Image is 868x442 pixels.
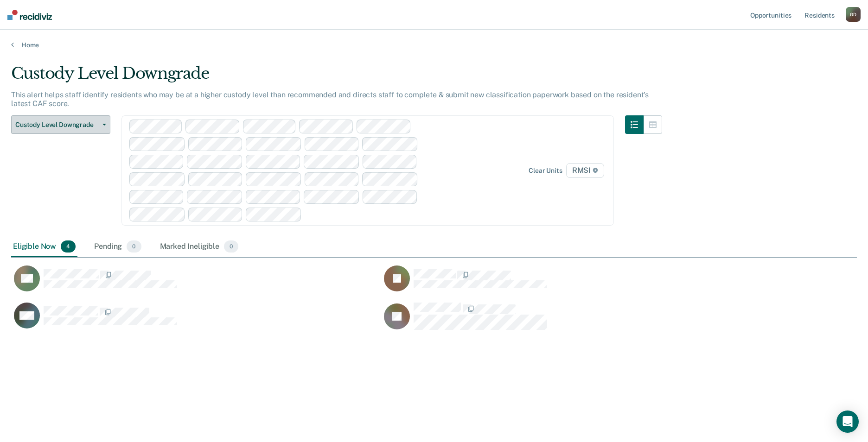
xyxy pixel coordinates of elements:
span: RMSI [566,163,604,178]
div: G D [846,7,861,22]
div: CaseloadOpportunityCell-00604570 [381,302,751,339]
button: GD [846,7,861,22]
img: Recidiviz [7,10,52,20]
div: CaseloadOpportunityCell-00621667 [11,265,381,302]
span: 0 [127,240,141,253]
button: Custody Level Downgrade [11,115,110,134]
div: Clear units [529,167,562,175]
div: Custody Level Downgrade [11,64,662,90]
div: Pending0 [92,237,143,257]
span: 0 [224,240,238,253]
a: Home [11,41,857,49]
p: This alert helps staff identify residents who may be at a higher custody level than recommended a... [11,90,649,108]
span: 4 [61,240,76,253]
span: Custody Level Downgrade [15,121,99,129]
div: Marked Ineligible0 [158,237,241,257]
div: CaseloadOpportunityCell-00397115 [11,302,381,339]
div: Eligible Now4 [11,237,77,257]
div: Open Intercom Messenger [836,410,859,433]
div: CaseloadOpportunityCell-00573095 [381,265,751,302]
